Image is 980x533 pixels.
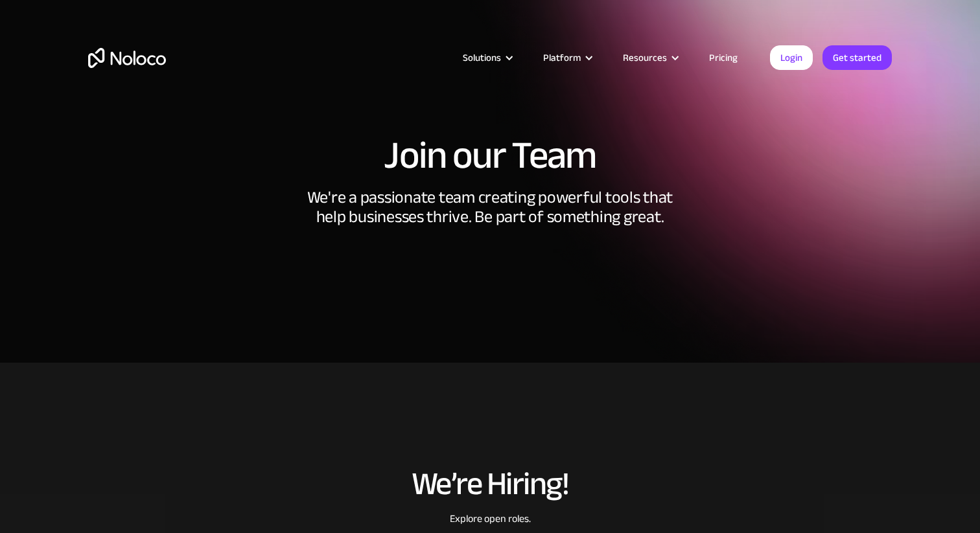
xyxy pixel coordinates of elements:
div: Platform [527,49,607,66]
a: Get started [822,45,892,70]
div: Solutions [463,49,501,66]
div: Solutions [447,49,527,66]
div: Resources [607,49,693,66]
a: home [88,48,166,68]
h2: We’re Hiring! [292,466,688,501]
h1: Join our Team [88,136,892,175]
a: Pricing [693,49,754,66]
div: Platform [543,49,581,66]
div: We're a passionate team creating powerful tools that help businesses thrive. Be part of something... [296,188,684,259]
a: Login [770,45,813,70]
div: Resources [623,49,667,66]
